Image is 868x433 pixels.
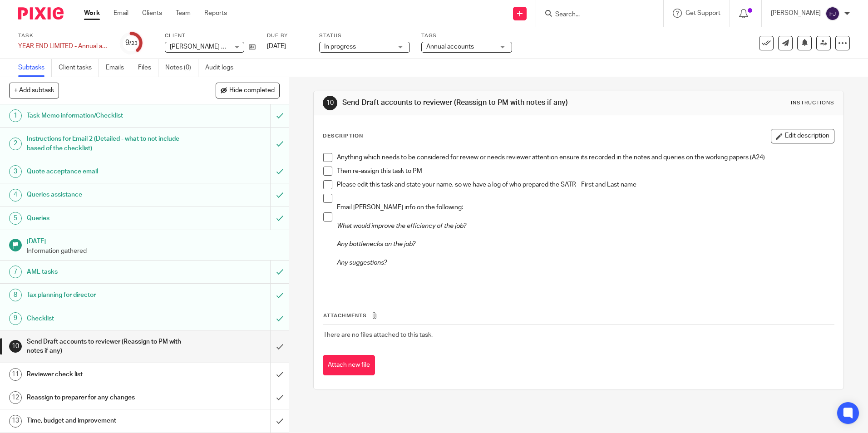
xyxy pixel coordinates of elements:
label: Tags [421,32,512,39]
em: Any suggestions? [337,260,387,266]
div: 10 [323,96,337,110]
input: Search [554,11,636,19]
div: 5 [9,212,22,225]
h1: Reassign to preparer for any changes [27,391,183,404]
button: Edit description [771,129,834,143]
h1: [DATE] [27,235,280,246]
h1: Quote acceptance email [27,165,183,178]
div: 7 [9,266,22,278]
a: Work [84,9,100,18]
div: 13 [9,415,22,428]
h1: Reviewer check list [27,368,183,381]
h1: Task Memo information/Checklist [27,109,183,123]
span: Hide completed [229,87,275,94]
a: Audit logs [205,59,240,77]
h1: AML tasks [27,265,183,279]
label: Task [18,32,109,39]
div: 4 [9,189,22,202]
a: Files [138,59,158,77]
a: Clients [142,9,162,18]
p: [PERSON_NAME] [771,9,821,18]
div: 11 [9,368,22,381]
div: 2 [9,138,22,150]
h1: Send Draft accounts to reviewer (Reassign to PM with notes if any) [342,98,598,108]
h1: Tax planning for director [27,288,183,302]
small: /23 [129,41,138,46]
label: Due by [267,32,308,39]
em: What would improve the efficiency of the job? [337,223,466,229]
button: Hide completed [216,83,280,98]
a: Email [113,9,128,18]
h1: Checklist [27,312,183,325]
div: 9 [9,312,22,325]
h1: Queries [27,212,183,225]
label: Status [319,32,410,39]
h1: Queries assistance [27,188,183,202]
span: In progress [324,44,356,50]
p: Please edit this task and state your name, so we have a log of who prepared the SATR - First and ... [337,180,833,189]
em: Any bottlenecks on the job? [337,241,415,247]
span: [DATE] [267,43,286,49]
img: Pixie [18,7,64,20]
div: Instructions [791,99,834,107]
h1: Send Draft accounts to reviewer (Reassign to PM with notes if any) [27,335,183,358]
div: 8 [9,289,22,301]
button: Attach new file [323,355,375,375]
img: svg%3E [825,6,840,21]
span: There are no files attached to this task. [323,332,433,338]
p: Description [323,133,363,140]
span: Annual accounts [426,44,474,50]
p: Then re-assign this task to PM [337,167,833,176]
span: Get Support [686,10,720,16]
span: [PERSON_NAME] Lodge Enterprises Ltd [170,44,284,50]
div: 3 [9,165,22,178]
div: 12 [9,391,22,404]
a: Client tasks [59,59,99,77]
h1: Time, budget and improvement [27,414,183,428]
div: 10 [9,340,22,353]
a: Notes (0) [165,59,198,77]
div: YEAR END LIMITED - Annual accounts and CT600 return (limited companies) [18,42,109,51]
p: Email [PERSON_NAME] info on the following: [337,203,833,212]
a: Subtasks [18,59,52,77]
label: Client [165,32,256,39]
div: 9 [125,38,138,48]
a: Team [176,9,191,18]
p: Anything which needs to be considered for review or needs reviewer attention ensure its recorded ... [337,153,833,162]
a: Reports [204,9,227,18]
h1: Instructions for Email 2 (Detailed - what to not include based of the checklist) [27,132,183,155]
span: Attachments [323,313,367,318]
button: + Add subtask [9,83,59,98]
div: 1 [9,109,22,122]
a: Emails [106,59,131,77]
p: Information gathered [27,246,280,256]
